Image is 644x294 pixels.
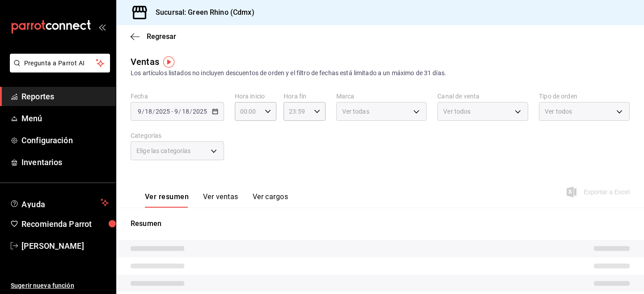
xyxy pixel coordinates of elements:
[545,107,572,116] span: Ver todos
[21,112,109,124] span: Menú
[437,93,528,99] label: Canal de venta
[253,192,288,208] button: Ver cargos
[131,93,224,99] label: Fecha
[192,108,208,115] input: ----
[131,55,159,68] div: Ventas
[182,108,190,115] input: --
[142,108,144,115] span: /
[11,281,109,290] span: Sugerir nueva función
[24,59,96,68] span: Pregunta a Parrot AI
[342,107,369,116] span: Ver todas
[174,108,178,115] input: --
[148,7,254,18] h3: Sucursal: Green Rhino (Cdmx)
[163,56,174,68] img: Tooltip marker
[235,93,276,99] label: Hora inicio
[144,108,153,115] input: --
[21,197,97,208] span: Ayuda
[171,108,173,115] span: -
[147,32,176,41] span: Regresar
[131,32,176,41] button: Regresar
[336,93,427,99] label: Marca
[145,192,288,208] div: navigation tabs
[21,240,109,252] span: [PERSON_NAME]
[155,108,170,115] input: ----
[145,192,189,208] button: Ver resumen
[6,65,110,74] a: Pregunta a Parrot AI
[21,134,109,146] span: Configuración
[443,107,470,116] span: Ver todos
[10,54,110,72] button: Pregunta a Parrot AI
[153,108,155,115] span: /
[190,108,192,115] span: /
[178,108,181,115] span: /
[131,68,630,78] div: Los artículos listados no incluyen descuentos de orden y el filtro de fechas está limitado a un m...
[284,93,325,99] label: Hora fin
[539,93,630,99] label: Tipo de orden
[203,192,238,208] button: Ver ventas
[136,146,191,155] span: Elige las categorías
[137,108,142,115] input: --
[21,156,109,168] span: Inventarios
[131,132,224,139] label: Categorías
[21,218,109,230] span: Recomienda Parrot
[21,90,109,102] span: Reportes
[98,23,106,30] button: open_drawer_menu
[131,218,630,229] p: Resumen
